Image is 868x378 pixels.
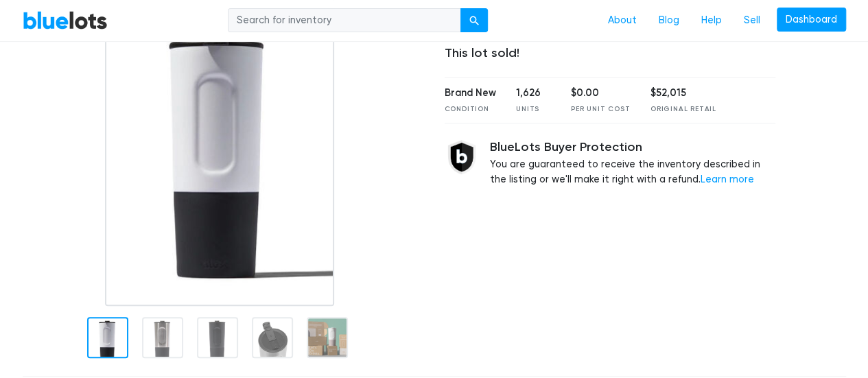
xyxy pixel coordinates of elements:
div: Units [516,104,550,115]
a: About [597,8,648,34]
div: You are guaranteed to receive the inventory described in the listing or we'll make it right with ... [490,140,776,187]
input: Search for inventory [228,8,461,33]
div: 1,626 [516,86,550,101]
a: Sell [733,8,771,34]
a: Blog [648,8,690,34]
div: $0.00 [571,86,630,101]
div: This lot sold! [445,46,776,61]
div: Original Retail [650,104,716,115]
a: Learn more [701,174,754,185]
div: $52,015 [650,86,716,101]
h5: BlueLots Buyer Protection [490,140,776,155]
a: Help [690,8,733,34]
a: Dashboard [777,8,846,32]
img: buyer_protection_shield-3b65640a83011c7d3ede35a8e5a80bfdfaa6a97447f0071c1475b91a4b0b3d01.png [445,140,479,174]
div: Brand New [445,86,496,101]
div: Condition [445,104,496,115]
div: Per Unit Cost [571,104,630,115]
a: BlueLots [23,10,108,30]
